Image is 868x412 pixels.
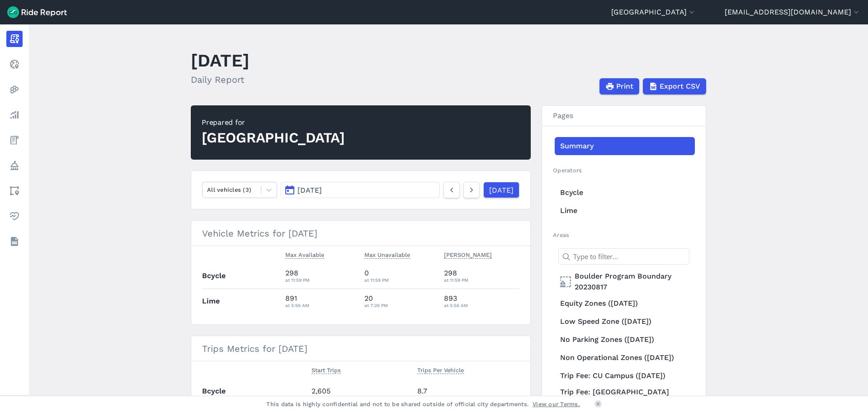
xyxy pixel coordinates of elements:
[555,367,695,385] a: Trip Fee: CU Campus ([DATE])
[444,268,520,284] div: 298
[6,233,23,250] a: Datasets
[555,294,695,313] a: Equity Zones ([DATE])
[191,48,250,73] h1: [DATE]
[202,379,308,404] th: Bcycle
[483,182,519,198] a: [DATE]
[191,73,250,86] h2: Daily Report
[555,137,695,155] a: Summary
[6,183,23,199] a: Areas
[599,78,639,95] button: Print
[6,208,23,224] a: Health
[558,248,689,265] input: Type to filter...
[364,250,410,260] button: Max Unavailable
[444,276,520,284] div: at 11:59 PM
[6,81,23,98] a: Heatmaps
[281,182,440,198] button: [DATE]
[297,186,322,194] span: [DATE]
[6,107,23,123] a: Analyze
[202,117,345,128] div: Prepared for
[555,269,695,294] a: Boulder Program Boundary 20230817
[311,365,341,374] span: Start Trips
[364,301,437,309] div: at 7:26 PM
[202,128,345,148] div: [GEOGRAPHIC_DATA]
[285,250,324,259] span: Max Available
[555,313,695,331] a: Low Speed Zone ([DATE])
[555,385,695,410] a: Trip Fee: [GEOGRAPHIC_DATA] ([DATE])
[364,276,437,284] div: at 11:59 PM
[555,331,695,349] a: No Parking Zones ([DATE])
[285,301,358,309] div: at 5:56 AM
[611,7,696,18] button: [GEOGRAPHIC_DATA]
[417,365,464,374] span: Trips Per Vehicle
[417,365,464,376] button: Trips Per Vehicle
[616,81,633,92] span: Print
[553,231,695,239] h2: Areas
[533,400,580,408] a: View our Terms.
[285,276,358,284] div: at 11:59 PM
[6,56,23,72] a: Realtime
[6,132,23,148] a: Fees
[191,221,530,246] h3: Vehicle Metrics for [DATE]
[285,250,324,260] button: Max Available
[660,81,700,92] span: Export CSV
[202,289,282,313] th: Lime
[285,293,358,309] div: 891
[311,365,341,376] button: Start Trips
[555,202,695,220] a: Lime
[202,264,282,289] th: Bcycle
[555,349,695,367] a: Non Operational Zones ([DATE])
[364,293,437,309] div: 20
[6,157,23,174] a: Policy
[542,106,706,126] h3: Pages
[643,78,706,95] button: Export CSV
[285,268,358,284] div: 298
[444,250,492,259] span: [PERSON_NAME]
[364,250,410,259] span: Max Unavailable
[553,166,695,175] h2: Operators
[444,250,492,260] button: [PERSON_NAME]
[725,7,861,18] button: [EMAIL_ADDRESS][DOMAIN_NAME]
[444,293,520,309] div: 893
[308,379,414,404] td: 2,605
[444,301,520,309] div: at 5:56 AM
[7,6,67,18] img: Ride Report
[6,31,23,47] a: Report
[414,379,519,404] td: 8.7
[191,336,530,361] h3: Trips Metrics for [DATE]
[364,268,437,284] div: 0
[555,184,695,202] a: Bcycle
